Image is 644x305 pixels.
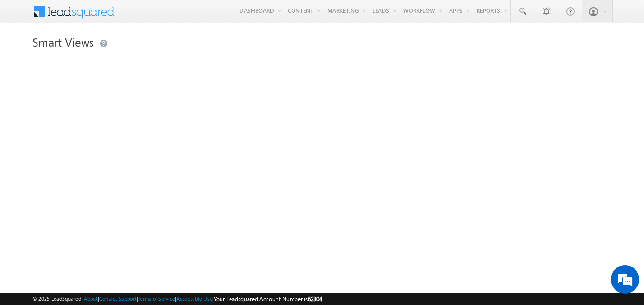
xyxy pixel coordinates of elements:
span: © 2025 LeadSquared | | | | | [32,295,322,304]
a: Acceptable Use [176,295,212,302]
a: Terms of Service [138,295,175,302]
span: 62304 [308,295,322,303]
span: Smart Views [32,34,94,49]
a: About [84,295,98,302]
span: Your Leadsquared Account Number is [214,295,322,303]
a: Contact Support [99,295,137,302]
